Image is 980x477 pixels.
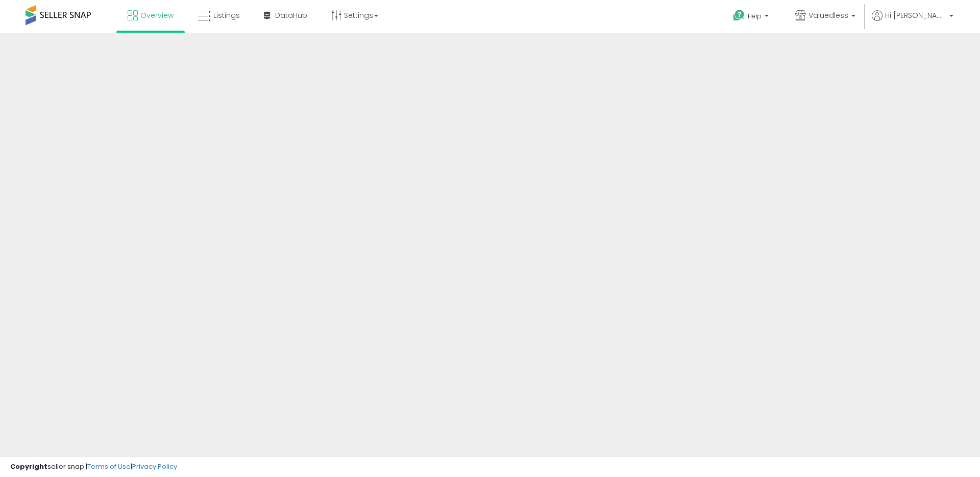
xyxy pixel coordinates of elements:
[885,10,946,20] span: Hi [PERSON_NAME]
[748,12,762,20] span: Help
[732,9,745,22] i: Get Help
[808,10,848,20] span: Valuedless
[140,10,174,20] span: Overview
[275,10,307,20] span: DataHub
[725,2,779,33] a: Help
[213,10,240,20] span: Listings
[872,10,953,33] a: Hi [PERSON_NAME]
